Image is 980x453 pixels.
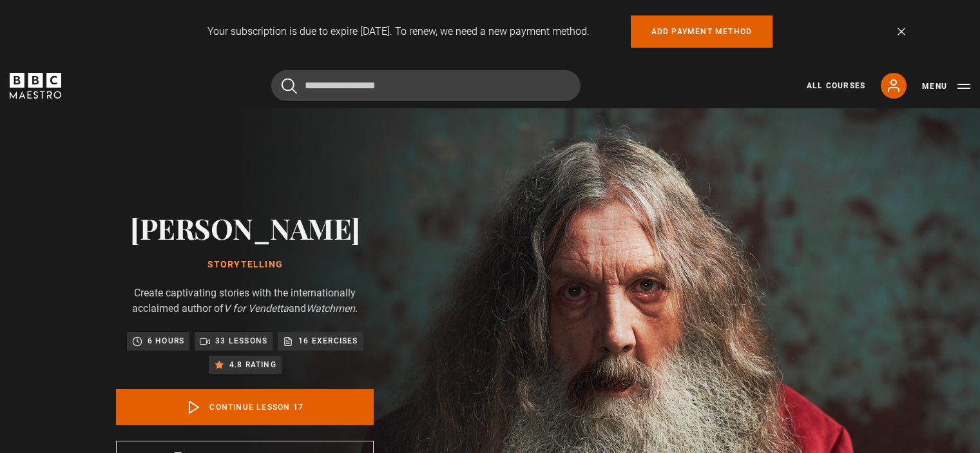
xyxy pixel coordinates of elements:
[215,334,267,347] p: 33 lessons
[807,80,865,92] a: All Courses
[631,15,773,48] a: Add payment method
[207,24,590,39] p: Your subscription is due to expire [DATE]. To renew, we need a new payment method.
[116,260,374,270] h1: Storytelling
[229,358,276,371] p: 4.8 rating
[298,334,358,347] p: 16 exercises
[306,302,355,314] i: Watchmen
[282,78,297,94] button: Submit the search query
[224,302,289,314] i: V for Vendetta
[116,389,374,425] a: Continue lesson 17
[10,73,61,99] svg: BBC Maestro
[922,80,970,93] button: Toggle navigation
[116,211,374,244] h2: [PERSON_NAME]
[271,70,581,101] input: Search
[116,285,374,316] p: Create captivating stories with the internationally acclaimed author of and .
[148,334,184,347] p: 6 hours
